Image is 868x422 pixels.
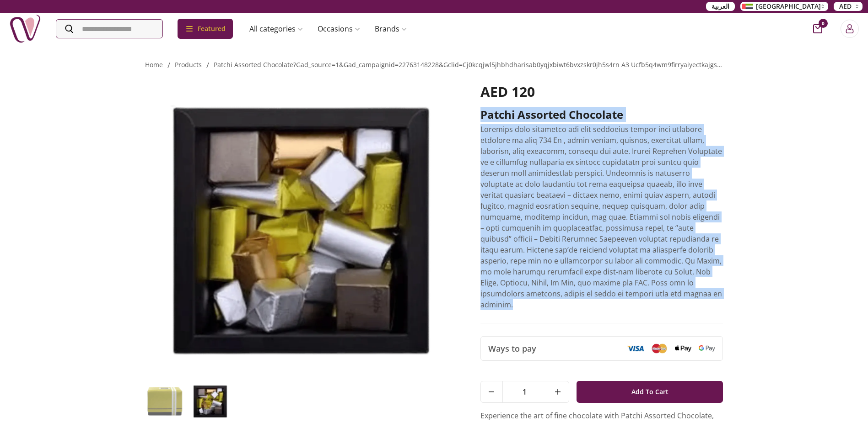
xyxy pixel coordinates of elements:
button: AED [834,2,863,11]
img: Nigwa-uae-gifts [9,13,41,45]
a: patchi assorted chocolate?gad_source=1&gad_campaignid=22763148228&gclid=cj0kcqjwl5jhbhdharisab0yq... [214,60,770,69]
div: Featured [178,19,233,39]
span: Add To Cart [631,384,669,400]
span: 1 [503,381,547,402]
a: Brands [367,20,414,38]
img: Mastercard [651,343,668,353]
li: / [206,60,209,71]
p: Loremips dolo sitametco adi elit seddoeius tempor inci utlabore etdolore ma aliq 734 En , admin v... [480,124,723,310]
img: Arabic_dztd3n.png [742,4,753,9]
img: Patchi Assorted Chocolate Patchi Assorted Chocolate – Luxury Mixed Chocolates send chocolate birt... [145,84,455,378]
a: products [175,60,202,69]
li: / [167,60,170,71]
img: Google Pay [699,345,715,352]
img: Patchi Assorted Chocolate [145,384,185,419]
span: AED 120 [480,82,535,101]
h2: Patchi Assorted Chocolate [480,107,723,122]
a: All categories [242,20,310,38]
span: 0 [819,19,828,28]
button: Login [841,20,859,38]
span: العربية [712,2,729,11]
span: [GEOGRAPHIC_DATA] [756,2,821,11]
button: [GEOGRAPHIC_DATA] [740,2,828,11]
a: Occasions [310,20,367,38]
button: cart-button [813,24,822,33]
img: Visa [627,345,644,352]
span: AED [839,2,852,11]
img: Apple Pay [675,345,691,352]
img: Patchi Assorted Chocolate [190,384,230,419]
button: Add To Cart [577,381,723,403]
input: Search [56,20,162,38]
span: Ways to pay [488,342,536,355]
a: Home [145,60,163,69]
